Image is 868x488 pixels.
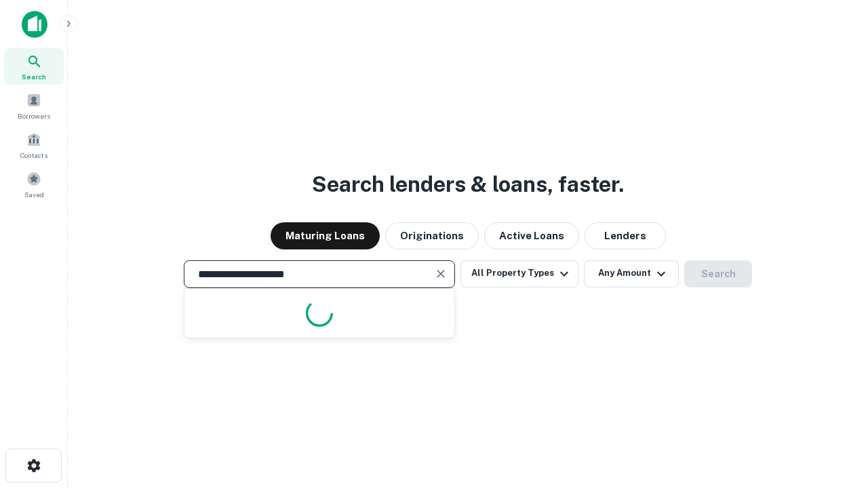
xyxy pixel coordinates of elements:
[22,71,46,82] span: Search
[271,222,380,249] button: Maturing Loans
[585,222,666,249] button: Lenders
[385,222,479,249] button: Originations
[312,168,624,201] h3: Search lenders & loans, faster.
[4,87,64,124] a: Borrowers
[800,380,868,445] iframe: Chat Widget
[22,11,47,38] img: capitalize-icon.png
[460,260,578,287] button: All Property Types
[431,264,450,283] button: Clear
[584,260,679,287] button: Any Amount
[484,222,579,249] button: Active Loans
[4,127,64,163] a: Contacts
[24,189,44,200] span: Saved
[20,150,47,161] span: Contacts
[4,166,64,203] a: Saved
[18,110,50,121] span: Borrowers
[4,48,64,85] a: Search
